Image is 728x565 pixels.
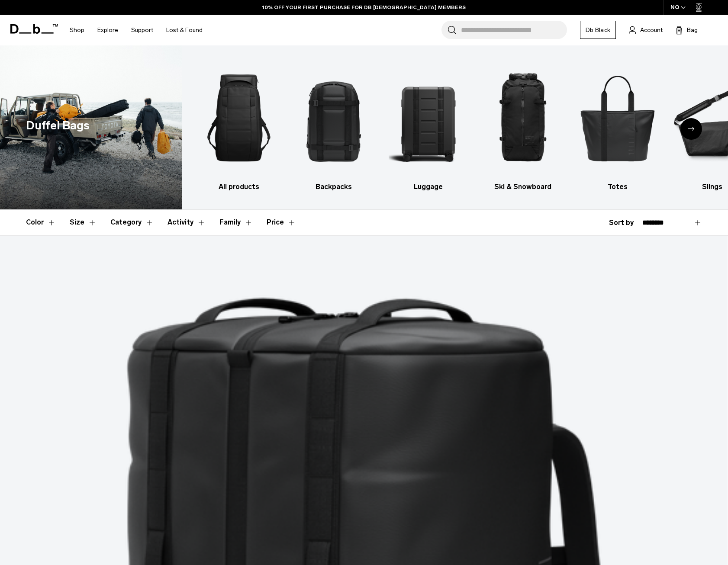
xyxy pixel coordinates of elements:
button: Toggle Filter [168,210,206,235]
nav: Main Navigation [63,15,209,45]
button: Toggle Price [267,210,296,235]
button: Toggle Filter [110,210,154,235]
a: 10% OFF YOUR FIRST PURCHASE FOR DB [DEMOGRAPHIC_DATA] MEMBERS [262,3,466,11]
img: Db [294,58,374,177]
img: Db [578,58,657,177]
div: Next slide [680,118,702,140]
button: Toggle Filter [70,210,97,235]
a: Db Backpacks [294,58,374,192]
img: Db [200,58,279,177]
button: Toggle Filter [26,210,56,235]
a: Db Luggage [389,58,468,192]
a: Db Totes [578,58,657,192]
img: Db [389,58,468,177]
span: Account [640,26,663,35]
img: Db [483,58,563,177]
h1: Duffel Bags [26,117,90,135]
h3: Ski & Snowboard [483,182,563,192]
li: 3 / 10 [389,58,468,192]
h3: Luggage [389,182,468,192]
li: 1 / 10 [200,58,279,192]
a: Support [131,15,153,45]
li: 2 / 10 [294,58,374,192]
button: Toggle Filter [219,210,253,235]
a: Db All products [200,58,279,192]
a: Shop [70,15,84,45]
span: Bag [687,26,698,35]
h3: All products [200,182,279,192]
h3: Totes [578,182,657,192]
a: Explore [97,15,118,45]
a: Account [629,25,663,35]
a: Db Black [580,21,616,39]
a: Db Ski & Snowboard [483,58,563,192]
button: Bag [676,25,698,35]
li: 4 / 10 [483,58,563,192]
h3: Backpacks [294,182,374,192]
li: 5 / 10 [578,58,657,192]
a: Lost & Found [166,15,203,45]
